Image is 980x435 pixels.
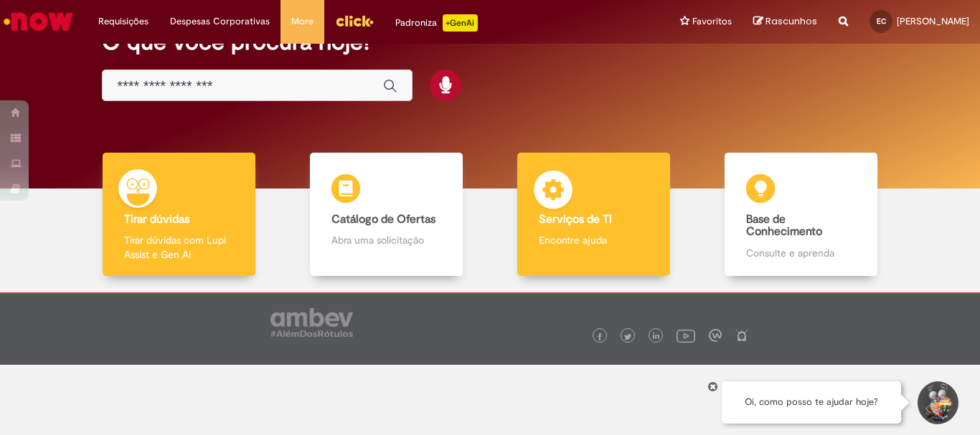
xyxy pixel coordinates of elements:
a: Catálogo de Ofertas Abra uma solicitação [283,153,490,277]
p: Tirar dúvidas com Lupi Assist e Gen Ai [124,233,233,262]
b: Serviços de TI [539,212,612,226]
img: logo_footer_linkedin.png [653,333,660,341]
b: Base de Conhecimento [746,212,822,239]
img: ServiceNow [1,7,75,36]
img: logo_footer_workplace.png [709,329,722,342]
p: Consulte e aprenda [746,246,855,260]
a: Serviços de TI Encontre ajuda [490,153,697,277]
p: +GenAi [443,14,478,32]
span: Rascunhos [765,14,817,28]
div: Oi, como posso te ajudar hoje? [722,381,901,424]
div: Padroniza [395,14,478,32]
img: logo_footer_youtube.png [677,326,695,345]
a: Base de Conhecimento Consulte e aprenda [697,153,905,277]
b: Tirar dúvidas [124,212,189,226]
span: Requisições [98,14,149,29]
span: Despesas Corporativas [170,14,270,29]
span: EC [877,16,886,26]
img: logo_footer_ambev_rotulo_gray.png [270,308,353,337]
span: [PERSON_NAME] [897,15,969,27]
img: logo_footer_twitter.png [624,333,631,340]
p: Encontre ajuda [539,233,648,247]
span: More [291,14,314,29]
span: Favoritos [692,14,732,29]
b: Catálogo de Ofertas [331,212,435,226]
img: logo_footer_naosei.png [735,329,748,342]
p: Abra uma solicitação [331,233,440,247]
img: logo_footer_facebook.png [596,333,603,340]
h2: O que você procura hoje? [102,29,878,54]
button: Iniciar Conversa de Suporte [915,381,958,424]
a: Rascunhos [753,15,817,29]
img: click_logo_yellow_360x200.png [335,10,374,32]
a: Tirar dúvidas Tirar dúvidas com Lupi Assist e Gen Ai [75,153,283,277]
